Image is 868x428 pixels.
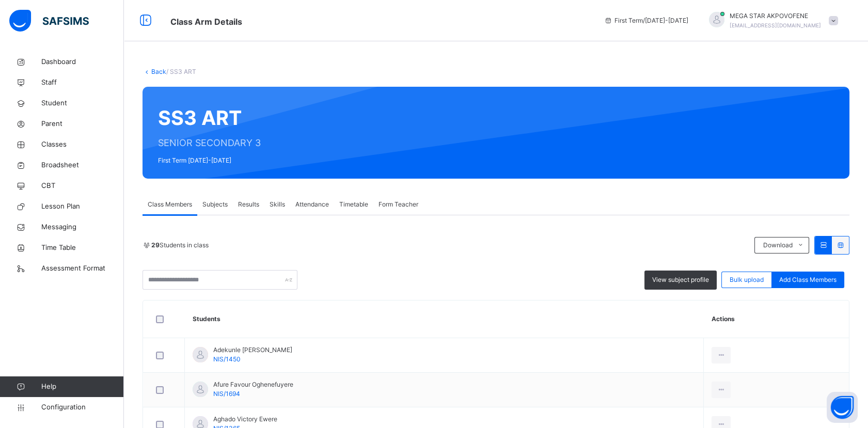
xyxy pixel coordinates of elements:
[213,355,241,363] span: NIS/1450
[213,390,240,398] span: NIS/1694
[41,119,124,129] span: Parent
[213,380,293,389] span: Afure Favour Oghenefuyere
[238,200,259,209] span: Results
[339,200,368,209] span: Timetable
[730,11,821,21] span: MEGA STAR AKPOVOFENE
[41,77,124,88] span: Staff
[41,139,124,150] span: Classes
[41,57,124,67] span: Dashboard
[41,243,124,253] span: Time Table
[41,402,123,413] span: Configuration
[378,200,418,209] span: Form Teacher
[9,10,89,31] img: safsims
[41,382,123,392] span: Help
[41,263,124,274] span: Assessment Format
[704,300,849,338] th: Actions
[41,98,124,108] span: Student
[41,222,124,232] span: Messaging
[41,181,124,191] span: CBT
[148,200,192,209] span: Class Members
[730,275,764,284] span: Bulk upload
[213,415,277,424] span: Aghado Victory Ewere
[270,200,285,209] span: Skills
[41,201,124,212] span: Lesson Plan
[827,392,858,423] button: Open asap
[151,241,209,250] span: Students in class
[779,275,837,284] span: Add Class Members
[151,241,160,249] b: 29
[604,16,688,25] span: session/term information
[151,68,166,75] a: Back
[170,17,242,27] span: Class Arm Details
[41,160,124,170] span: Broadsheet
[213,345,292,355] span: Adekunle [PERSON_NAME]
[185,300,704,338] th: Students
[295,200,329,209] span: Attendance
[699,11,843,30] div: MEGA STARAKPOVOFENE
[202,200,228,209] span: Subjects
[763,241,792,250] span: Download
[652,275,709,284] span: View subject profile
[730,22,821,28] span: [EMAIL_ADDRESS][DOMAIN_NAME]
[166,68,196,75] span: / SS3 ART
